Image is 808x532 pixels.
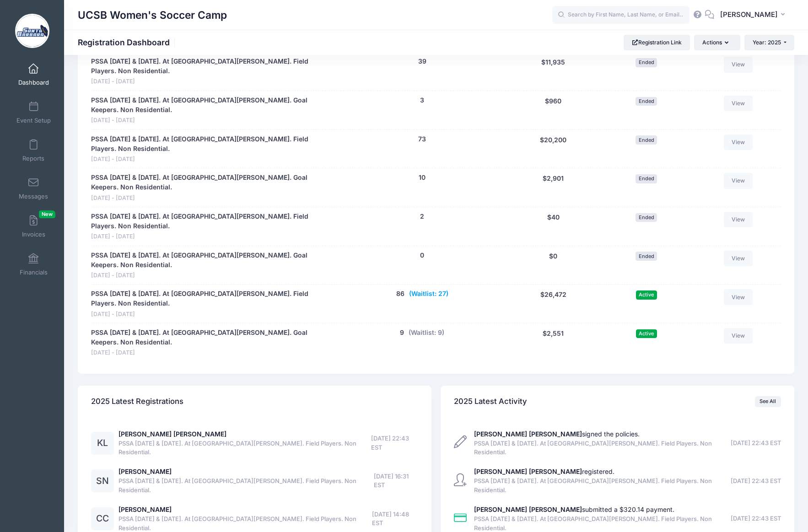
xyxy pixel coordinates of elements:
[420,96,424,105] button: 3
[474,505,674,513] a: [PERSON_NAME] [PERSON_NAME]submitted a $320.14 payment.
[505,328,602,357] div: $2,551
[16,117,51,124] span: Event Setup
[636,290,657,299] span: Active
[418,134,426,144] button: 73
[91,173,335,192] a: PSSA [DATE] & [DATE]. At [GEOGRAPHIC_DATA][PERSON_NAME]. Goal Keepers. Non Residential.
[20,269,48,276] span: Financials
[505,134,602,164] div: $20,200
[714,5,794,26] button: [PERSON_NAME]
[91,271,335,280] span: [DATE] - [DATE]
[636,252,657,260] span: Ended
[119,468,172,475] a: [PERSON_NAME]
[474,439,727,457] span: PSSA [DATE] & [DATE]. At [GEOGRAPHIC_DATA][PERSON_NAME]. Field Players. Non Residential.
[15,14,49,48] img: UCSB Women's Soccer Camp
[731,514,781,523] span: [DATE] 22:43 EST
[552,6,689,24] input: Search by First Name, Last Name, or Email...
[91,251,335,270] a: PSSA [DATE] & [DATE]. At [GEOGRAPHIC_DATA][PERSON_NAME]. Goal Keepers. Non Residential.
[91,432,114,455] div: KL
[91,212,335,231] a: PSSA [DATE] & [DATE]. At [GEOGRAPHIC_DATA][PERSON_NAME]. Field Players. Non Residential.
[409,289,448,299] button: (Waitlist: 27)
[91,440,114,447] a: KL
[724,57,753,72] a: View
[91,515,114,523] a: CC
[474,430,582,438] strong: [PERSON_NAME] [PERSON_NAME]
[91,232,335,241] span: [DATE] - [DATE]
[505,289,602,318] div: $26,472
[91,77,335,86] span: [DATE] - [DATE]
[724,328,753,344] a: View
[396,289,404,299] button: 86
[419,173,426,183] button: 10
[91,57,335,76] a: PSSA [DATE] & [DATE]. At [GEOGRAPHIC_DATA][PERSON_NAME]. Field Players. Non Residential.
[418,57,426,66] button: 39
[91,328,335,347] a: PSSA [DATE] & [DATE]. At [GEOGRAPHIC_DATA][PERSON_NAME]. Goal Keepers. Non Residential.
[474,430,640,438] a: [PERSON_NAME] [PERSON_NAME]signed the policies.
[119,505,172,513] a: [PERSON_NAME]
[694,35,740,50] button: Actions
[753,39,781,46] span: Year: 2025
[505,96,602,125] div: $960
[91,116,335,125] span: [DATE] - [DATE]
[374,472,418,490] span: [DATE] 16:31 EST
[744,35,794,50] button: Year: 2025
[636,213,657,222] span: Ended
[505,173,602,202] div: $2,901
[22,231,45,238] span: Invoices
[636,135,657,144] span: Ended
[505,57,602,86] div: $11,935
[119,439,371,457] span: PSSA [DATE] & [DATE]. At [GEOGRAPHIC_DATA][PERSON_NAME]. Field Players. Non Residential.
[91,388,183,414] h4: 2025 Latest Registrations
[636,174,657,183] span: Ended
[12,97,55,129] a: Event Setup
[371,434,418,452] span: [DATE] 22:43 EST
[39,210,55,218] span: New
[474,477,727,494] span: PSSA [DATE] & [DATE]. At [GEOGRAPHIC_DATA][PERSON_NAME]. Field Players. Non Residential.
[18,79,49,86] span: Dashboard
[636,58,657,67] span: Ended
[454,388,527,414] h4: 2025 Latest Activity
[19,193,48,200] span: Messages
[724,251,753,266] a: View
[400,328,404,338] button: 9
[724,212,753,227] a: View
[78,5,227,26] h1: UCSB Women's Soccer Camp
[372,510,418,528] span: [DATE] 14:48 EST
[724,134,753,150] a: View
[78,38,178,47] h1: Registration Dashboard
[636,329,657,338] span: Active
[755,396,781,407] a: See All
[474,468,614,475] a: [PERSON_NAME] [PERSON_NAME]registered.
[119,430,226,438] a: [PERSON_NAME] [PERSON_NAME]
[12,210,55,242] a: InvoicesNew
[12,248,55,280] a: Financials
[474,505,582,513] strong: [PERSON_NAME] [PERSON_NAME]
[91,478,114,485] a: SN
[91,194,335,203] span: [DATE] - [DATE]
[724,96,753,111] a: View
[91,134,335,154] a: PSSA [DATE] & [DATE]. At [GEOGRAPHIC_DATA][PERSON_NAME]. Field Players. Non Residential.
[91,469,114,492] div: SN
[720,10,778,20] span: [PERSON_NAME]
[409,328,444,338] button: (Waitlist: 9)
[91,349,335,357] span: [DATE] - [DATE]
[724,173,753,188] a: View
[91,507,114,530] div: CC
[731,477,781,486] span: [DATE] 22:43 EST
[420,251,424,260] button: 0
[724,289,753,305] a: View
[91,155,335,164] span: [DATE] - [DATE]
[420,212,424,221] button: 2
[91,310,335,319] span: [DATE] - [DATE]
[12,172,55,204] a: Messages
[474,468,582,475] strong: [PERSON_NAME] [PERSON_NAME]
[505,212,602,241] div: $40
[91,289,335,308] a: PSSA [DATE] & [DATE]. At [GEOGRAPHIC_DATA][PERSON_NAME]. Field Players. Non Residential.
[119,477,374,494] span: PSSA [DATE] & [DATE]. At [GEOGRAPHIC_DATA][PERSON_NAME]. Field Players. Non Residential.
[12,134,55,167] a: Reports
[22,155,44,162] span: Reports
[12,59,55,91] a: Dashboard
[91,96,335,115] a: PSSA [DATE] & [DATE]. At [GEOGRAPHIC_DATA][PERSON_NAME]. Goal Keepers. Non Residential.
[636,97,657,106] span: Ended
[731,439,781,448] span: [DATE] 22:43 EST
[505,251,602,280] div: $0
